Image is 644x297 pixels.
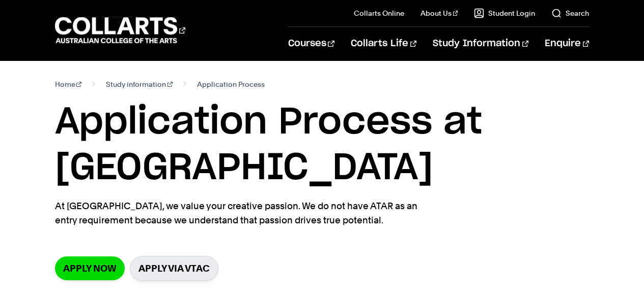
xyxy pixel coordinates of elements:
span: Application Process [197,77,265,91]
a: Study Information [433,27,528,60]
a: Enquire [545,27,589,60]
a: Collarts Life [351,27,416,60]
a: Study information [106,77,173,91]
a: About Us [421,8,458,18]
a: Apply now [55,256,125,280]
a: Courses [288,27,334,60]
a: Search [551,8,589,18]
a: Student Login [474,8,535,18]
p: At [GEOGRAPHIC_DATA], we value your creative passion. We do not have ATAR as an entry requirement... [55,199,427,227]
div: Go to homepage [55,16,185,45]
a: Apply via VTAC [130,256,218,281]
a: Collarts Online [354,8,404,18]
a: Home [55,77,82,91]
h1: Application Process at [GEOGRAPHIC_DATA] [55,100,590,191]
